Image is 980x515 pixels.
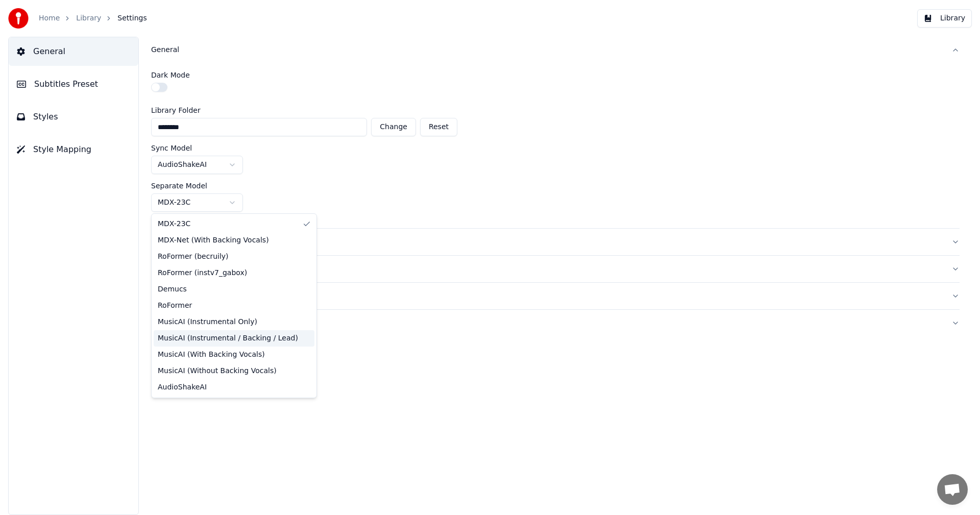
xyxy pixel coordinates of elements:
[158,350,265,360] span: MusicAI (With Backing Vocals)
[158,382,207,393] span: AudioShakeAI
[158,366,277,376] span: MusicAI (Without Backing Vocals)
[158,252,229,262] span: RoFormer (becruily)
[158,268,247,278] span: RoFormer (instv7_gabox)
[158,235,269,246] span: MDX-Net (With Backing Vocals)
[158,301,192,311] span: RoFormer
[158,284,187,295] span: Demucs
[158,317,257,327] span: MusicAI (Instrumental Only)
[158,333,298,344] span: MusicAI (Instrumental / Backing / Lead)
[158,219,190,229] span: MDX-23C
